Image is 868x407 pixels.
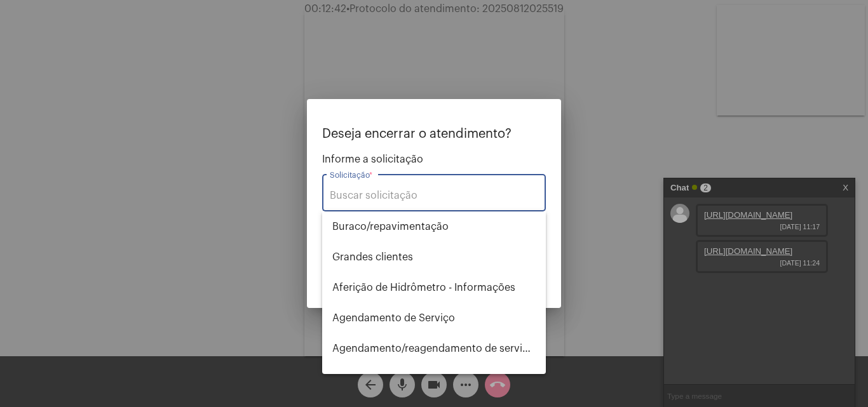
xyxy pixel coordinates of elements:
p: Deseja encerrar o atendimento? [322,127,546,141]
span: Agendamento/reagendamento de serviços - informações [332,333,536,364]
span: ⁠Grandes clientes [332,242,536,272]
input: Buscar solicitação [330,190,538,201]
span: Alterar nome do usuário na fatura [332,364,536,394]
span: Informe a solicitação [322,154,546,165]
span: Aferição de Hidrômetro - Informações [332,272,536,303]
span: ⁠Buraco/repavimentação [332,211,536,242]
span: Agendamento de Serviço [332,303,536,333]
